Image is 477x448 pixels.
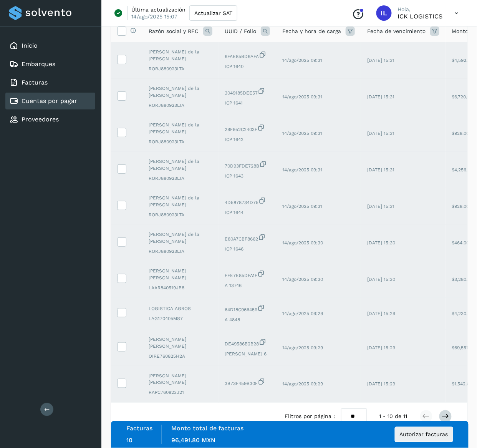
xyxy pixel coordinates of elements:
[282,345,323,350] span: 14/ago/2025 09:29
[149,305,212,312] span: LOGISTICA AGROS
[282,311,323,316] span: 14/ago/2025 09:29
[22,60,55,68] a: Embarques
[282,58,322,63] span: 14/ago/2025 09:31
[149,48,212,62] span: [PERSON_NAME] de la [PERSON_NAME]
[225,51,270,60] span: 6FAE85BD6AFA
[367,167,394,173] span: [DATE] 15:31
[22,42,38,49] a: Inicio
[149,27,199,35] span: Razón social y RFC
[282,27,341,35] span: Fecha y hora de carga
[171,425,243,432] label: Monto total de facturas
[225,378,270,387] span: 3B73F459B30F
[149,138,212,145] span: RORJ880923LTA
[149,267,212,281] span: [PERSON_NAME] [PERSON_NAME]
[225,233,270,242] span: E80A7CBF8662
[367,382,395,387] span: [DATE] 15:29
[5,56,95,73] div: Embarques
[367,204,394,209] span: [DATE] 15:31
[225,209,270,216] span: ICP 1644
[367,94,394,100] span: [DATE] 15:31
[225,338,270,347] span: DE49586B2B28
[367,58,394,63] span: [DATE] 15:31
[149,102,212,109] span: RORJ880923LTA
[367,311,395,316] span: [DATE] 15:29
[149,65,212,72] span: RORJ880923LTA
[282,277,323,282] span: 14/ago/2025 09:30
[282,382,323,387] span: 14/ago/2025 09:29
[367,345,395,350] span: [DATE] 15:29
[149,315,212,322] span: LAG170405MS7
[225,304,270,313] span: 64D18C966459
[225,197,270,206] span: 4D5878734D75
[149,158,212,172] span: [PERSON_NAME] de la [PERSON_NAME]
[149,231,212,245] span: [PERSON_NAME] de la [PERSON_NAME]
[282,240,323,246] span: 14/ago/2025 09:30
[282,204,322,209] span: 14/ago/2025 09:31
[282,94,322,100] span: 14/ago/2025 09:31
[171,437,215,444] span: 96,491.80 MXN
[400,432,448,437] span: Autorizar facturas
[395,427,453,442] button: Autorizar facturas
[149,85,212,99] span: [PERSON_NAME] de la [PERSON_NAME]
[225,136,270,143] span: ICP 1642
[285,413,335,421] span: Filtros por página :
[225,87,270,96] span: 3049185DEE57
[225,124,270,133] span: 29F952C2403F
[149,372,212,386] span: [PERSON_NAME] [PERSON_NAME]
[5,74,95,91] div: Facturas
[398,13,443,20] p: ICK LOGISTICS
[126,425,152,432] label: Facturas
[149,175,212,182] span: RORJ880923LTA
[225,270,270,279] span: FFE7E85DFA1F
[367,240,395,246] span: [DATE] 15:30
[379,413,407,421] span: 1 - 10 de 11
[398,6,443,13] p: Hola,
[225,246,270,252] span: ICP 1646
[149,194,212,208] span: [PERSON_NAME] de la [PERSON_NAME]
[22,97,77,105] a: Cuentas por pagar
[225,282,270,289] span: A 13746
[131,13,177,20] p: 14/ago/2025 15:07
[225,100,270,106] span: ICP 1641
[149,211,212,218] span: RORJ880923LTA
[149,248,212,255] span: RORJ880923LTA
[149,353,212,360] span: OIRE760825H2A
[5,111,95,128] div: Proveedores
[225,173,270,179] span: ICP 1643
[194,10,232,16] span: Actualizar SAT
[225,63,270,70] span: ICP 1640
[22,79,48,86] a: Facturas
[149,284,212,291] span: LAAR840519JB8
[5,37,95,54] div: Inicio
[189,5,237,21] button: Actualizar SAT
[149,389,212,396] span: RAPC760823J21
[367,131,394,136] span: [DATE] 15:31
[149,336,212,350] span: [PERSON_NAME] [PERSON_NAME]
[225,316,270,323] span: A 4848
[225,350,270,357] span: [PERSON_NAME] 6
[149,121,212,135] span: [PERSON_NAME] de la [PERSON_NAME]
[22,116,59,123] a: Proveedores
[225,27,256,35] span: UUID / Folio
[282,167,322,173] span: 14/ago/2025 09:31
[367,277,395,282] span: [DATE] 15:30
[5,93,95,110] div: Cuentas por pagar
[131,6,185,13] p: Última actualización
[126,437,132,444] span: 10
[282,131,322,136] span: 14/ago/2025 09:31
[367,27,426,35] span: Fecha de vencimiento
[225,160,270,169] span: 70D93FDE728B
